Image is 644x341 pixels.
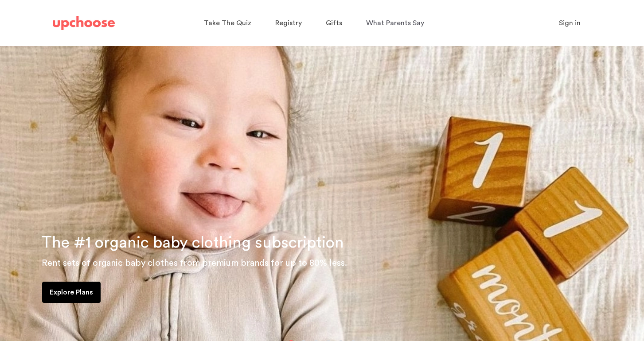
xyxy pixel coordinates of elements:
[548,14,592,32] button: Sign in
[326,19,342,27] span: Gifts
[366,19,424,27] span: What Parents Say
[42,256,633,270] p: Rent sets of organic baby clothes from premium brands for up to 80% less.
[559,19,581,27] span: Sign in
[42,282,101,303] a: Explore Plans
[204,19,251,27] span: Take The Quiz
[326,15,345,32] a: Gifts
[50,287,93,298] p: Explore Plans
[42,235,344,251] span: The #1 organic baby clothing subscription
[275,15,304,32] a: Registry
[204,15,254,32] a: Take The Quiz
[53,16,115,30] img: UpChoose
[366,15,427,32] a: What Parents Say
[275,19,302,27] span: Registry
[53,14,115,32] a: UpChoose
